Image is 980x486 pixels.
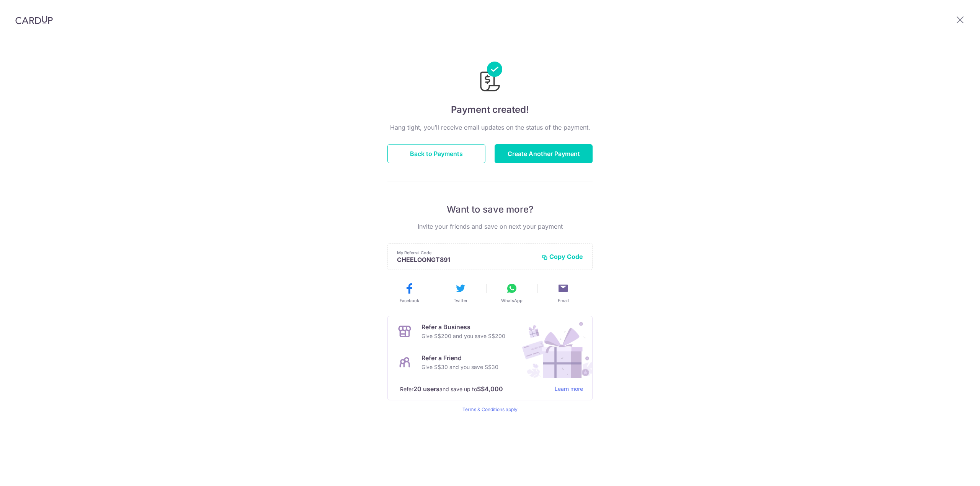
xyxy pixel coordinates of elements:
[542,253,583,260] button: Copy Code
[558,297,569,304] span: Email
[15,15,53,24] img: CardUp
[400,297,419,304] span: Facebook
[421,322,505,332] p: Refer a Business
[400,384,549,394] p: Refer and save up to
[495,144,593,163] button: Create Another Payment
[413,384,439,393] strong: 20 users
[421,362,498,372] p: Give S$30 and you save S$30
[462,406,518,412] a: Terms & Conditions apply
[387,103,593,117] h4: Payment created!
[421,332,505,341] p: Give S$200 and you save S$200
[541,282,586,304] button: Email
[555,384,583,394] a: Learn more
[397,250,536,256] p: My Referral Code
[387,203,593,216] p: Want to save more?
[454,297,467,304] span: Twitter
[438,282,483,304] button: Twitter
[387,144,485,163] button: Back to Payments
[421,353,498,362] p: Refer a Friend
[515,316,592,378] img: Refer
[387,222,593,231] p: Invite your friends and save on next your payment
[387,282,432,304] button: Facebook
[397,256,536,263] p: CHEELOONGT891
[478,62,502,94] img: Payments
[477,384,503,393] strong: S$4,000
[489,282,534,304] button: WhatsApp
[387,123,593,132] p: Hang tight, you’ll receive email updates on the status of the payment.
[501,297,523,304] span: WhatsApp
